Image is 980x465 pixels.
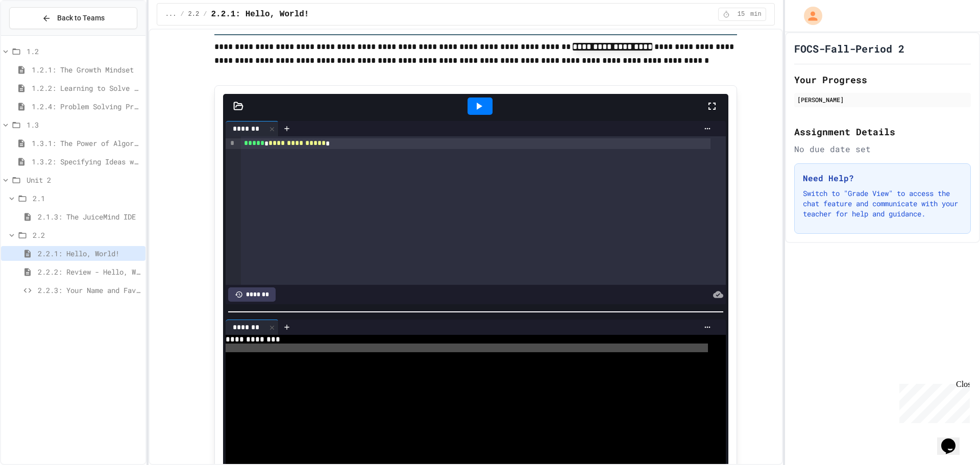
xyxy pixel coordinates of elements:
[794,125,971,139] h2: Assignment Details
[27,175,141,185] span: Unit 2
[38,248,141,259] span: 2.2.1: Hello, World!
[38,211,141,222] span: 2.1.3: The JuiceMind IDE
[180,10,184,18] span: /
[793,4,825,28] div: My Account
[794,72,971,87] h2: Your Progress
[27,119,141,130] span: 1.3
[33,230,141,240] span: 2.2
[165,10,177,18] span: ...
[895,380,970,423] iframe: chat widget
[38,285,141,296] span: 2.2.3: Your Name and Favorite Movie
[4,4,70,65] div: Chat with us now!Close
[733,10,749,18] span: 15
[750,10,762,18] span: min
[803,172,962,184] h3: Need Help?
[33,193,141,204] span: 2.1
[32,156,141,167] span: 1.3.2: Specifying Ideas with Pseudocode
[9,7,137,29] button: Back to Teams
[211,8,309,20] span: 2.2.1: Hello, World!
[32,83,141,93] span: 1.2.2: Learning to Solve Hard Problems
[203,10,207,18] span: /
[57,13,105,23] span: Back to Teams
[27,46,141,57] span: 1.2
[32,101,141,112] span: 1.2.4: Problem Solving Practice
[937,424,970,455] iframe: chat widget
[797,95,968,104] div: [PERSON_NAME]
[188,10,200,18] span: 2.2
[32,138,141,149] span: 1.3.1: The Power of Algorithms
[38,266,141,277] span: 2.2.2: Review - Hello, World!
[803,188,962,219] p: Switch to "Grade View" to access the chat feature and communicate with your teacher for help and ...
[32,64,141,75] span: 1.2.1: The Growth Mindset
[794,41,904,56] h1: FOCS-Fall-Period 2
[794,143,971,155] div: No due date set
